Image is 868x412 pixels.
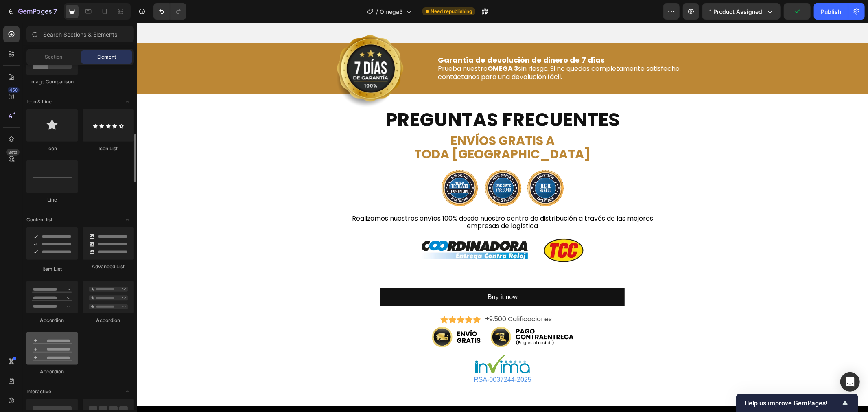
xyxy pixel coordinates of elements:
[153,3,186,20] div: Undo/Redo
[26,196,78,204] div: Line
[97,53,116,61] span: Element
[26,78,78,85] div: Image Comparison
[26,145,78,152] div: Icon
[162,110,569,139] h3: ENVÍOS GRATIS A TODA [GEOGRAPHIC_DATA]
[301,32,468,42] strong: Garantía de devolución de dinero de 7 días
[709,7,762,16] span: 1 product assigned
[83,263,134,270] div: Advanced List
[284,215,447,239] img: gempages_562410333830906891-9c0c8d39-13d0-4492-8730-ea35048bc86b.webp
[137,23,868,412] iframe: Design area
[26,368,78,375] div: Accordion
[26,98,52,105] span: Icon & Line
[840,372,860,392] div: Open Intercom Messenger
[203,192,527,206] p: Realizamos nuestros envíos 100% desde nuestro centro de distribución a través de las mejores empr...
[744,398,850,408] button: Show survey - Help us improve GemPages!
[121,95,134,108] span: Toggle open
[821,7,841,16] div: Publish
[53,7,57,16] p: 7
[162,84,569,110] h2: Rich Text Editor. Editing area: main
[744,399,840,407] span: Help us improve GemPages!
[163,85,568,110] p: PREGUNTAS FRECUENTES
[8,87,20,93] div: 450
[304,147,426,183] img: gempages_562410333830906891-84425671-ff78-4ae7-8163-85240aa2571d.webp
[121,385,134,398] span: Toggle open
[26,388,51,395] span: Interactive
[376,7,378,16] span: /
[431,8,472,15] span: Need republishing
[348,291,487,302] p: +9.500 Calificaciones
[6,149,20,156] div: Beta
[294,303,437,325] img: gempages_562410333830906891-f3fdf49e-72f3-490d-825d-bed7ebbd60ae.webp
[380,7,403,16] span: Omega3
[243,265,488,284] button: Buy it now
[350,41,381,50] strong: OMEGA 3
[26,216,52,224] span: Content list
[83,145,134,152] div: Icon List
[45,53,63,61] span: Section
[338,332,393,351] img: gempages_562410333830906891-34ebf3a5-ddf1-4fb3-8818-308ab07b0c40.svg
[301,41,544,59] span: Prueba nuestro sin riesgo. Si no quedas completamente satisfecho, contáctanos para una devolución...
[26,26,134,42] input: Search Sections & Elements
[83,317,134,324] div: Accordion
[702,3,781,20] button: 1 product assigned
[26,265,78,273] div: Item List
[814,3,848,20] button: Publish
[350,269,380,281] div: Buy it now
[3,3,61,20] button: 7
[26,317,78,324] div: Accordion
[230,351,501,363] p: RSA-0037244-2025
[121,213,134,226] span: Toggle open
